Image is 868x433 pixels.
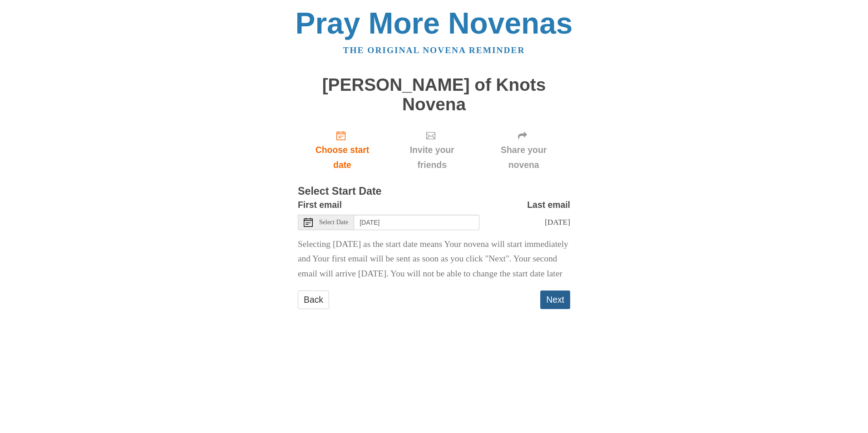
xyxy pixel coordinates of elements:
button: Next [540,290,570,309]
label: First email [298,197,342,212]
h1: [PERSON_NAME] of Knots Novena [298,75,570,114]
input: Use the arrow keys to pick a date [354,215,479,230]
div: Click "Next" to confirm your start date first. [387,123,477,177]
span: Invite your friends [396,143,468,172]
a: The original novena reminder [343,45,525,55]
a: Pray More Novenas [296,6,573,40]
a: Choose start date [298,123,387,177]
a: Back [298,290,329,309]
span: [DATE] [545,217,570,226]
span: Share your novena [486,143,561,172]
label: Last email [527,197,570,212]
p: Selecting [DATE] as the start date means Your novena will start immediately and Your first email ... [298,237,570,282]
div: Click "Next" to confirm your start date first. [477,123,570,177]
span: Select Date [319,219,348,226]
h3: Select Start Date [298,186,570,197]
span: Choose start date [307,143,378,172]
